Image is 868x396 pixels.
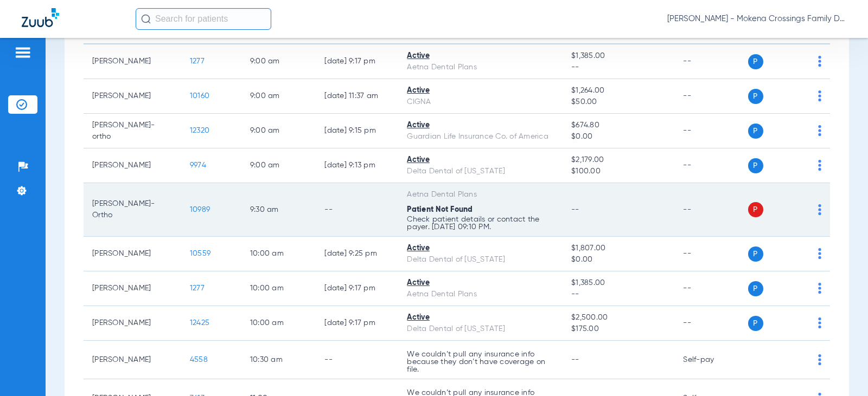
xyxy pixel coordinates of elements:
[571,254,666,265] span: $0.00
[84,114,181,148] td: [PERSON_NAME]-ortho
[818,248,821,259] img: group-dot-blue.svg
[190,356,208,363] span: 4558
[571,289,666,300] span: --
[84,183,181,237] td: [PERSON_NAME]- Ortho
[571,96,666,108] span: $50.00
[674,306,748,341] td: --
[241,79,316,114] td: 9:00 AM
[84,237,181,271] td: [PERSON_NAME]
[407,85,554,96] div: Active
[84,341,181,379] td: [PERSON_NAME]
[316,44,398,79] td: [DATE] 9:17 PM
[571,323,666,335] span: $175.00
[407,243,554,254] div: Active
[407,289,554,300] div: Aetna Dental Plans
[407,277,554,289] div: Active
[241,183,316,237] td: 9:30 AM
[571,277,666,289] span: $1,385.00
[571,166,666,177] span: $100.00
[571,243,666,254] span: $1,807.00
[14,46,31,59] img: hamburger-icon
[407,166,554,177] div: Delta Dental of [US_STATE]
[190,250,210,257] span: 10559
[674,183,748,237] td: --
[674,114,748,148] td: --
[407,323,554,335] div: Delta Dental of [US_STATE]
[316,271,398,306] td: [DATE] 9:17 PM
[141,14,151,24] img: Search Icon
[316,183,398,237] td: --
[667,14,846,24] span: [PERSON_NAME] - Mokena Crossings Family Dental
[407,120,554,131] div: Active
[407,189,554,200] div: Aetna Dental Plans
[571,206,579,213] span: --
[190,206,210,213] span: 10989
[571,154,666,166] span: $2,179.00
[407,131,554,142] div: Guardian Life Insurance Co. of America
[316,114,398,148] td: [DATE] 9:15 PM
[316,237,398,271] td: [DATE] 9:25 PM
[818,204,821,215] img: group-dot-blue.svg
[818,90,821,101] img: group-dot-blue.svg
[190,127,209,134] span: 12320
[190,319,209,327] span: 12425
[241,271,316,306] td: 10:00 AM
[136,8,271,30] input: Search for patients
[241,341,316,379] td: 10:30 AM
[748,246,763,262] span: P
[407,50,554,62] div: Active
[674,341,748,379] td: Self-pay
[316,306,398,341] td: [DATE] 9:17 PM
[571,356,579,363] span: --
[84,44,181,79] td: [PERSON_NAME]
[190,57,205,65] span: 1277
[84,306,181,341] td: [PERSON_NAME]
[818,56,821,67] img: group-dot-blue.svg
[407,254,554,265] div: Delta Dental of [US_STATE]
[748,54,763,69] span: P
[571,312,666,323] span: $2,500.00
[571,120,666,131] span: $674.80
[674,271,748,306] td: --
[407,96,554,108] div: CIGNA
[407,350,554,373] p: We couldn’t pull any insurance info because they don’t have coverage on file.
[748,316,763,331] span: P
[407,312,554,323] div: Active
[674,148,748,183] td: --
[316,341,398,379] td: --
[190,161,206,169] span: 9974
[674,79,748,114] td: --
[748,281,763,296] span: P
[190,92,209,100] span: 10160
[316,79,398,114] td: [DATE] 11:37 AM
[407,206,473,213] span: Patient Not Found
[241,114,316,148] td: 9:00 AM
[571,131,666,142] span: $0.00
[748,124,763,139] span: P
[84,148,181,183] td: [PERSON_NAME]
[818,354,821,365] img: group-dot-blue.svg
[818,125,821,136] img: group-dot-blue.svg
[818,160,821,171] img: group-dot-blue.svg
[571,62,666,73] span: --
[241,306,316,341] td: 10:00 AM
[407,62,554,73] div: Aetna Dental Plans
[748,202,763,217] span: P
[84,271,181,306] td: [PERSON_NAME]
[241,148,316,183] td: 9:00 AM
[190,284,205,292] span: 1277
[241,44,316,79] td: 9:00 AM
[748,158,763,173] span: P
[818,283,821,294] img: group-dot-blue.svg
[316,148,398,183] td: [DATE] 9:13 PM
[84,79,181,114] td: [PERSON_NAME]
[241,237,316,271] td: 10:00 AM
[22,8,59,27] img: Zuub Logo
[818,317,821,328] img: group-dot-blue.svg
[571,85,666,96] span: $1,264.00
[748,89,763,104] span: P
[674,44,748,79] td: --
[571,50,666,62] span: $1,385.00
[674,237,748,271] td: --
[407,154,554,166] div: Active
